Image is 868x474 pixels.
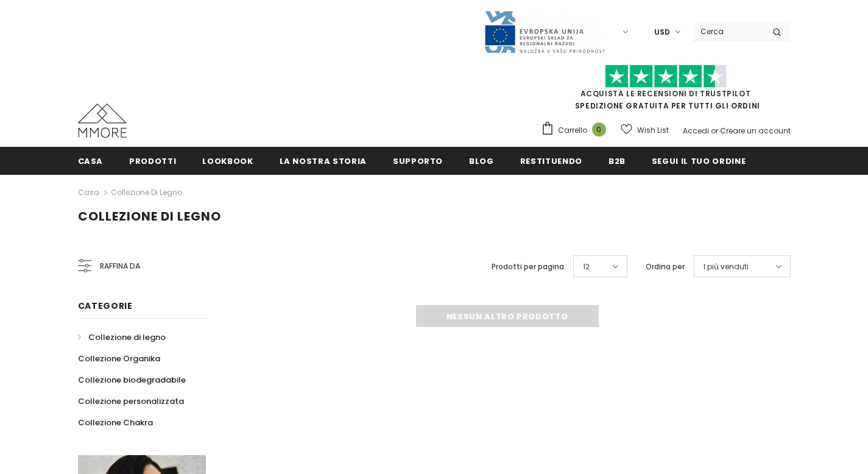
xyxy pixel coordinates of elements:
[469,155,494,167] span: Blog
[78,208,221,225] span: Collezione di legno
[654,26,670,38] span: USD
[609,155,626,167] span: B2B
[520,147,582,174] a: Restituendo
[683,126,709,136] a: Accedi
[469,147,494,174] a: Blog
[78,391,184,412] a: Collezione personalizzata
[78,147,104,174] a: Casa
[720,126,791,136] a: Creare un account
[280,147,367,174] a: La nostra storia
[580,88,751,99] a: Acquista le recensioni di TrustPilot
[393,155,443,167] span: supporto
[484,26,605,37] a: Javni Razpis
[78,412,153,433] a: Collezione Chakra
[484,10,605,54] img: Javni Razpis
[78,185,99,200] a: Casa
[78,104,127,138] img: Casi MMORE
[100,260,140,273] span: Raffina da
[393,147,443,174] a: supporto
[652,147,746,174] a: Segui il tuo ordine
[541,121,612,140] a: Carrello 0
[280,155,367,167] span: La nostra storia
[129,155,176,167] span: Prodotti
[111,187,182,197] a: Collezione di legno
[609,147,626,174] a: B2B
[78,374,186,386] span: Collezione biodegradabile
[78,369,186,391] a: Collezione biodegradabile
[592,122,606,136] span: 0
[78,417,153,428] span: Collezione Chakra
[541,70,791,111] span: SPEDIZIONE GRATUITA PER TUTTI GLI ORDINI
[129,147,176,174] a: Prodotti
[520,155,582,167] span: Restituendo
[711,126,718,136] span: or
[621,119,669,141] a: Wish List
[583,261,590,273] span: 12
[202,155,253,167] span: Lookbook
[78,155,104,167] span: Casa
[605,65,727,88] img: Fidati di Pilot Stars
[646,261,685,273] label: Ordina per
[202,147,253,174] a: Lookbook
[78,348,160,369] a: Collezione Organika
[637,124,669,136] span: Wish List
[78,327,166,348] a: Collezione di legno
[78,395,184,407] span: Collezione personalizzata
[78,300,133,312] span: Categorie
[558,124,587,136] span: Carrello
[693,23,763,40] input: Search Site
[492,261,564,273] label: Prodotti per pagina
[652,155,746,167] span: Segui il tuo ordine
[88,331,166,343] span: Collezione di legno
[78,353,160,364] span: Collezione Organika
[704,261,749,273] span: I più venduti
